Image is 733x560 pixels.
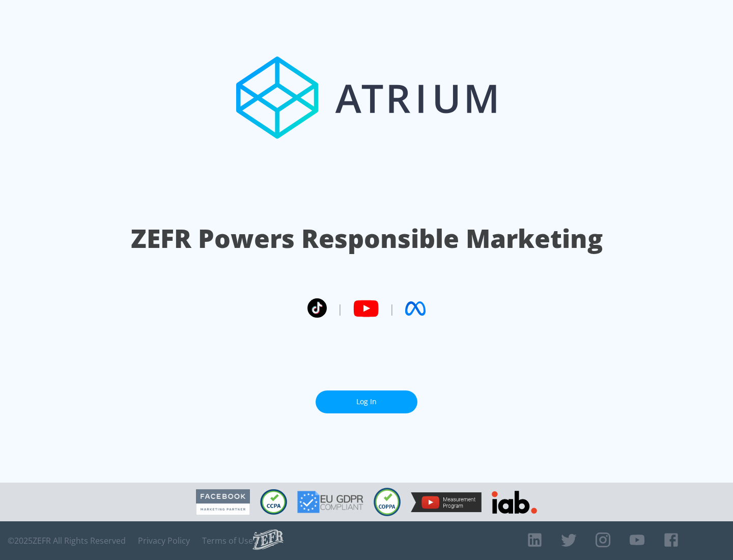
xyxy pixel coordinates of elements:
img: GDPR Compliant [297,491,363,513]
a: Log In [316,390,417,413]
a: Privacy Policy [138,536,190,546]
img: CCPA Compliant [260,489,287,515]
img: Facebook Marketing Partner [196,489,250,515]
span: | [389,301,395,316]
span: | [337,301,343,316]
img: IAB [492,491,537,514]
h1: ZEFR Powers Responsible Marketing [131,221,603,256]
span: © 2025 ZEFR All Rights Reserved [8,536,126,546]
a: Terms of Use [202,536,253,546]
img: YouTube Measurement Program [411,492,482,512]
img: COPPA Compliant [374,488,401,516]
